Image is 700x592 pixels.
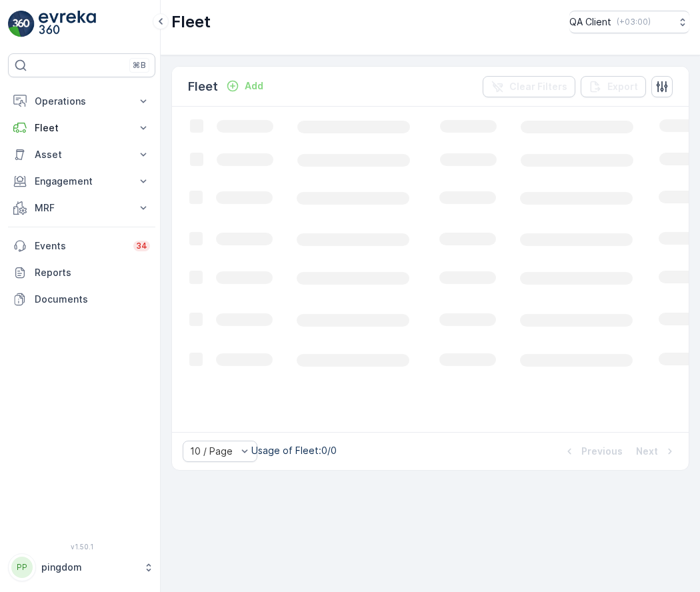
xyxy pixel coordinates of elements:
[35,239,125,253] p: Events
[8,259,155,286] a: Reports
[35,175,129,188] p: Engagement
[607,80,638,93] p: Export
[509,80,567,93] p: Clear Filters
[8,11,35,37] img: logo
[8,233,155,259] a: Events34
[569,11,689,33] button: QA Client(+03:00)
[8,115,155,141] button: Fleet
[8,141,155,168] button: Asset
[39,11,96,37] img: logo_light-DOdMpM7g.png
[8,195,155,221] button: MRF
[8,553,155,581] button: PPpingdom
[136,241,147,251] p: 34
[188,77,218,96] p: Fleet
[35,95,129,108] p: Operations
[41,561,137,574] p: pingdom
[35,121,129,135] p: Fleet
[221,78,269,94] button: Add
[636,445,658,458] p: Next
[8,286,155,313] a: Documents
[35,148,129,161] p: Asset
[561,443,624,459] button: Previous
[569,15,611,29] p: QA Client
[8,543,155,551] span: v 1.50.1
[581,445,623,458] p: Previous
[617,17,651,27] p: ( +03:00 )
[8,88,155,115] button: Operations
[133,60,146,71] p: ⌘B
[11,557,33,578] div: PP
[483,76,575,97] button: Clear Filters
[35,293,150,306] p: Documents
[251,444,337,457] p: Usage of Fleet : 0/0
[171,11,211,33] p: Fleet
[35,201,129,215] p: MRF
[581,76,646,97] button: Export
[8,168,155,195] button: Engagement
[245,79,263,93] p: Add
[35,266,150,279] p: Reports
[635,443,678,459] button: Next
